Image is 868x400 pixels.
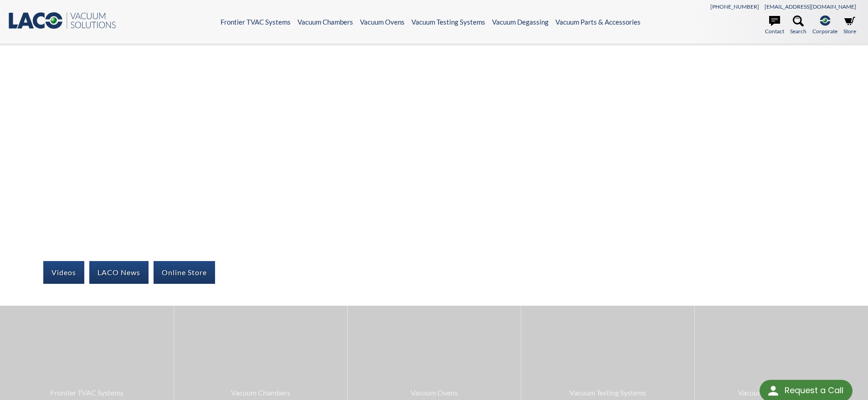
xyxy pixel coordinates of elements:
[89,261,149,284] a: LACO News
[492,18,549,26] a: Vacuum Degassing
[843,15,856,36] a: Store
[5,387,169,399] span: Frontier TVAC Systems
[179,387,343,399] span: Vacuum Chambers
[154,261,215,284] a: Online Store
[352,387,516,399] span: Vacuum Ovens
[43,261,84,284] a: Videos
[411,18,485,26] a: Vacuum Testing Systems
[526,387,690,399] span: Vacuum Testing Systems
[766,384,781,398] img: round button
[221,18,291,26] a: Frontier TVAC Systems
[812,27,837,36] span: Corporate
[790,15,806,36] a: Search
[360,18,405,26] a: Vacuum Ovens
[765,3,856,10] a: [EMAIL_ADDRESS][DOMAIN_NAME]
[699,387,863,399] span: Vacuum Degassing Systems
[298,18,353,26] a: Vacuum Chambers
[710,3,759,10] a: [PHONE_NUMBER]
[765,15,784,36] a: Contact
[555,18,641,26] a: Vacuum Parts & Accessories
